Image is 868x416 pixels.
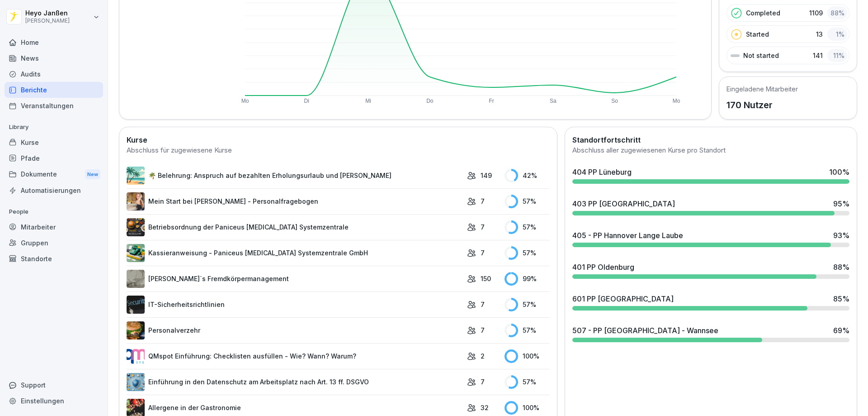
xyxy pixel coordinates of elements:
div: 93 % [833,230,849,241]
p: 170 Nutzer [726,98,798,112]
a: 401 PP Oldenburg88% [569,258,853,282]
p: 7 [481,196,485,206]
div: Dokumente [5,166,103,183]
h5: Eingeladene Mitarbeiter [726,84,798,94]
p: Started [746,29,769,39]
a: Gruppen [5,235,103,251]
a: Audits [5,66,103,82]
a: Home [5,34,103,50]
a: 🌴 Belehrung: Anspruch auf bezahlten Erholungsurlaub und [PERSON_NAME] [127,167,462,185]
div: 404 PP Lüneburg [572,167,632,177]
a: Veranstaltungen [5,98,103,114]
a: Mitarbeiter [5,219,103,235]
p: 149 [481,171,492,180]
div: 57 % [505,195,550,208]
p: People [5,205,103,219]
h2: Kurse [127,134,550,145]
p: 1109 [809,8,823,18]
text: Mo [673,98,680,104]
div: 100 % [505,349,550,363]
div: 99 % [505,272,550,286]
div: 405 - PP Hannover Lange Laube [572,230,683,241]
div: 11 % [827,49,847,62]
p: Heyo Janßen [25,10,70,17]
p: 141 [813,51,823,60]
div: 401 PP Oldenburg [572,262,634,273]
p: 7 [481,300,485,309]
p: Completed [746,8,780,18]
text: Mo [241,98,249,104]
img: fvkk888r47r6bwfldzgy1v13.png [127,244,145,262]
text: Di [304,98,309,104]
p: 150 [481,274,491,283]
div: Standorte [5,251,103,267]
a: Personalverzehr [127,321,462,339]
text: So [611,98,618,104]
a: DokumenteNew [5,166,103,183]
img: s9mc00x6ussfrb3lxoajtb4r.png [127,167,145,185]
p: 7 [481,377,485,387]
a: IT-Sicherheitsrichtlinien [127,296,462,314]
div: 507 - PP [GEOGRAPHIC_DATA] - Wannsee [572,325,718,336]
a: Kurse [5,134,103,150]
div: Support [5,377,103,393]
p: 7 [481,325,485,335]
a: Kassieranweisung - Paniceus [MEDICAL_DATA] Systemzentrale GmbH [127,244,462,262]
p: 32 [481,403,489,412]
p: Library [5,120,103,134]
a: News [5,50,103,66]
a: Mein Start bei [PERSON_NAME] - Personalfragebogen [127,192,462,210]
a: 601 PP [GEOGRAPHIC_DATA]85% [569,290,853,314]
p: 7 [481,248,485,258]
img: zd24spwykzjjw3u1wcd2ptki.png [127,321,145,339]
div: 57 % [505,220,550,234]
div: 57 % [505,298,550,311]
text: Fr [489,98,494,104]
p: 13 [816,29,823,39]
a: Betriebsordnung der Paniceus [MEDICAL_DATA] Systemzentrale [127,218,462,236]
a: Pfade [5,150,103,166]
div: 88 % [833,262,849,273]
div: 57 % [505,375,550,389]
div: 601 PP [GEOGRAPHIC_DATA] [572,293,674,304]
a: 507 - PP [GEOGRAPHIC_DATA] - Wannsee69% [569,321,853,346]
div: 57 % [505,246,550,260]
div: Abschluss für zugewiesene Kurse [127,145,550,156]
div: 403 PP [GEOGRAPHIC_DATA] [572,198,675,209]
div: New [85,169,100,180]
a: 403 PP [GEOGRAPHIC_DATA]95% [569,195,853,219]
p: 7 [481,222,485,232]
a: 404 PP Lüneburg100% [569,163,853,187]
a: Automatisierungen [5,182,103,198]
div: 1 % [827,28,847,41]
img: ltafy9a5l7o16y10mkzj65ij.png [127,270,145,288]
img: x7xa5977llyo53hf30kzdyol.png [127,373,145,391]
a: Einführung in den Datenschutz am Arbeitsplatz nach Art. 13 ff. DSGVO [127,373,462,391]
p: Not started [743,51,779,60]
div: 100 % [505,401,550,415]
a: [PERSON_NAME]`s Fremdkörpermanagement [127,270,462,288]
text: Mi [365,98,371,104]
a: Einstellungen [5,393,103,409]
p: [PERSON_NAME] [25,18,70,24]
a: Berichte [5,82,103,98]
div: 88 % [827,6,847,19]
a: 405 - PP Hannover Lange Laube93% [569,226,853,251]
div: 95 % [833,198,849,209]
div: 69 % [833,325,849,336]
div: 42 % [505,169,550,182]
text: Sa [550,98,557,104]
div: Abschluss aller zugewiesenen Kurse pro Standort [572,145,849,156]
div: 57 % [505,324,550,337]
text: Do [426,98,434,104]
